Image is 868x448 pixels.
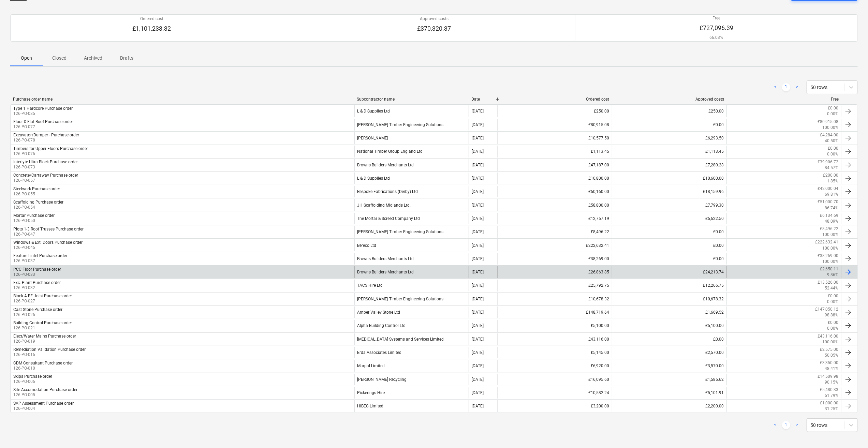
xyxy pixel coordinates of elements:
[827,178,838,184] p: 1.85%
[472,363,484,368] div: [DATE]
[13,133,79,137] div: Excavator/Dumper - Purchase order
[825,165,838,171] p: 84.57%
[13,111,73,117] p: 126-PO-085
[472,283,484,288] div: [DATE]
[612,226,726,238] div: £0.00
[13,173,78,178] div: Concrete/Cartaway Purchase order
[13,164,78,170] p: 126-PO-073
[13,339,76,344] p: 126-PO-019
[13,151,88,157] p: 126-PO-076
[825,192,838,197] p: 69.81%
[13,298,72,304] p: 126-PO-027
[612,347,726,358] div: £2,570.00
[472,256,484,261] div: [DATE]
[119,55,135,62] p: Drafts
[13,406,74,412] p: 126-PO-004
[354,307,469,318] div: Amber Valley Stone Ltd
[354,280,469,291] div: TACS Hire Ltd
[822,339,838,345] p: 100.00%
[13,146,88,151] div: Timbers for Upper Floors Purchase order
[472,203,484,208] div: [DATE]
[13,200,63,205] div: Scaffolding Purchase order
[497,387,612,399] div: £10,582.24
[13,325,72,331] p: 126-PO-021
[827,326,838,331] p: 0.00%
[13,106,73,111] div: Type 1 Hardcore Purchase order
[354,239,469,251] div: Bereco Ltd
[497,253,612,265] div: £38,269.00
[827,151,838,157] p: 0.00%
[497,347,612,358] div: £5,145.00
[18,55,35,62] p: Open
[771,421,779,429] a: Previous page
[828,320,838,326] p: £0.00
[834,415,868,448] iframe: Chat Widget
[472,404,484,408] div: [DATE]
[825,312,838,318] p: 98.88%
[612,293,726,305] div: £10,678.32
[612,360,726,372] div: £3,570.00
[612,199,726,211] div: £7,799.30
[825,379,838,385] p: 90.15%
[818,159,838,165] p: £39,906.72
[132,25,171,33] p: £1,101,233.32
[13,320,72,325] div: Building Control Purchase order
[825,366,838,372] p: 48.41%
[13,379,52,385] p: 126-PO-006
[13,272,61,278] p: 126-PO-033
[354,360,469,372] div: Marpal Limited
[771,83,779,91] a: Previous page
[472,337,484,342] div: [DATE]
[820,226,838,232] p: £8,496.22
[825,285,838,291] p: 52.44%
[825,353,838,358] p: 50.05%
[354,213,469,224] div: The Mortar & Screed Company Ltd
[472,390,484,395] div: [DATE]
[13,245,83,251] p: 126-PO-045
[497,132,612,144] div: £10,577.50
[782,83,790,91] a: Page 1 is your current page
[472,310,484,315] div: [DATE]
[472,176,484,181] div: [DATE]
[13,392,77,398] p: 126-PO-005
[822,232,838,238] p: 100.00%
[612,105,726,117] div: £250.00
[472,216,484,221] div: [DATE]
[13,312,62,318] p: 126-PO-026
[13,334,76,339] div: Elect/Water Mains Purchase order
[793,421,801,429] a: Next page
[820,360,838,366] p: £3,350.00
[13,361,73,365] div: CDM Consultant Purchase order
[13,285,61,291] p: 126-PO-032
[13,227,84,232] div: Plots 1-3 Roof Trusses Purchase order
[818,333,838,339] p: £43,116.00
[497,173,612,184] div: £10,800.00
[357,97,466,102] div: Subcontractor name
[822,259,838,265] p: 100.00%
[354,253,469,265] div: Browns Builders Merchants Ltd
[51,55,68,62] p: Closed
[497,159,612,171] div: £47,187.00
[827,272,838,278] p: 9.86%
[354,199,469,211] div: JH Scaffolding Midlands Ltd.
[497,186,612,197] div: £60,160.00
[472,270,484,274] div: [DATE]
[700,35,733,41] p: 66.03%
[818,186,838,192] p: £42,000.04
[612,253,726,265] div: £0.00
[472,350,484,355] div: [DATE]
[472,243,484,248] div: [DATE]
[825,138,838,144] p: 40.50%
[13,218,55,224] p: 126-PO-050
[354,320,469,331] div: Alpha Building Control Ltd
[497,374,612,385] div: £16,095.60
[828,105,838,111] p: £0.00
[13,253,67,258] div: Feature Lintel Purchase order
[497,199,612,211] div: £58,800.00
[354,293,469,305] div: [PERSON_NAME] Timber Engineering Solutions
[818,253,838,259] p: £38,269.00
[472,229,484,234] div: [DATE]
[612,387,726,399] div: £5,101.91
[497,400,612,412] div: £3,200.00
